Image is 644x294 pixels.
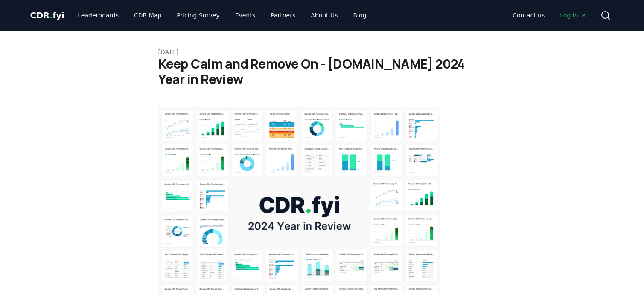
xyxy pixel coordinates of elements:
a: About Us [304,8,344,23]
a: Log in [553,8,593,23]
a: Events [228,8,262,23]
a: Pricing Survey [170,8,226,23]
a: CDR.fyi [30,9,64,21]
p: [DATE] [158,48,486,56]
a: Blog [347,8,373,23]
a: Partners [264,8,302,23]
h1: Keep Calm and Remove On - [DOMAIN_NAME] 2024 Year in Review [158,56,486,87]
a: Contact us [506,8,551,23]
nav: Main [506,8,593,23]
span: CDR fyi [30,10,64,20]
a: CDR Map [127,8,168,23]
nav: Main [71,8,373,23]
span: . [50,10,52,20]
span: Log in [560,11,586,20]
a: Leaderboards [71,8,125,23]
